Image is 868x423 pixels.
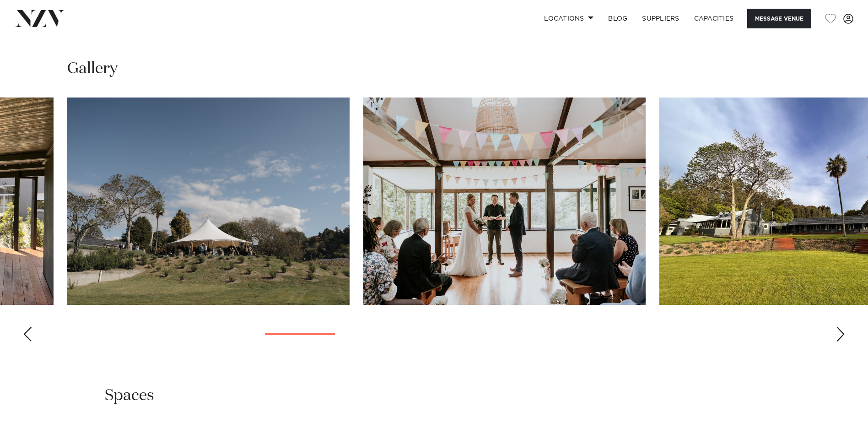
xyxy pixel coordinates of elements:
swiper-slide: 9 / 26 [363,98,646,305]
a: Locations [537,9,601,28]
swiper-slide: 8 / 26 [67,98,350,305]
a: Capacities [687,9,741,28]
img: nzv-logo.png [15,10,65,27]
button: Message Venue [747,9,811,28]
h2: Spaces [105,385,154,406]
h2: Gallery [67,59,118,79]
a: SUPPLIERS [635,9,686,28]
a: BLOG [601,9,635,28]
